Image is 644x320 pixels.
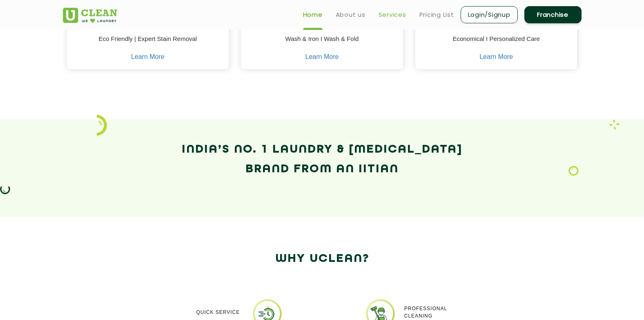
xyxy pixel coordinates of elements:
[421,34,571,53] p: Economical I Personalized Care
[97,115,107,136] img: icon_2.png
[196,309,240,316] p: Quick Service
[461,6,518,23] a: Login/Signup
[63,140,582,179] h2: India’s No. 1 Laundry & [MEDICAL_DATA] Brand from an IITian
[609,119,619,130] img: Laundry wash and iron
[305,53,339,61] a: Learn More
[336,10,365,20] a: About us
[404,305,447,320] p: Professional cleaning
[63,249,582,269] h2: Why Uclean?
[419,10,454,20] a: Pricing List
[379,10,406,20] a: Services
[73,34,223,53] p: Eco Friendly | Expert Stain Removal
[524,6,582,23] a: Franchise
[63,8,117,23] img: UClean Laundry and Dry Cleaning
[247,34,397,53] p: Wash & Iron I Wash & Fold
[568,166,579,176] img: Laundry
[131,53,165,61] a: Learn More
[479,53,513,61] a: Learn More
[303,10,323,20] a: Home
